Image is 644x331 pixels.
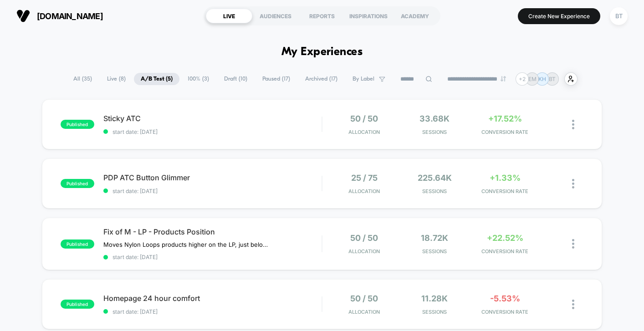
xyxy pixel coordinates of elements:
[103,173,322,182] span: PDP ATC Button Glimmer
[487,233,523,243] span: +22.52%
[103,294,322,303] span: Homepage 24 hour comfort
[103,308,322,315] span: start date: [DATE]
[488,114,522,123] span: +17.52%
[392,9,438,23] div: ACADEMY
[572,239,574,249] img: close
[348,248,380,255] span: Allocation
[256,73,297,85] span: Paused ( 17 )
[217,73,254,85] span: Draft ( 10 )
[472,188,537,194] span: CONVERSION RATE
[103,114,322,123] span: Sticky ATC
[419,114,450,123] span: 33.68k
[61,179,94,188] span: published
[348,309,380,315] span: Allocation
[402,248,467,255] span: Sessions
[37,11,103,21] span: [DOMAIN_NAME]
[206,9,252,23] div: LIVE
[252,9,299,23] div: AUDIENCES
[549,76,556,82] p: BT
[345,9,392,23] div: INSPIRATIONS
[350,233,378,243] span: 50 / 50
[472,309,537,315] span: CONVERSION RATE
[103,227,322,236] span: Fix of M - LP - Products Position
[538,76,546,82] p: KH
[572,179,574,188] img: close
[103,188,322,194] span: start date: [DATE]
[281,46,363,59] h1: My Experiences
[402,129,467,135] span: Sessions
[418,173,452,183] span: 225.64k
[402,188,467,194] span: Sessions
[14,9,106,23] button: [DOMAIN_NAME]
[421,233,448,243] span: 18.72k
[402,309,467,315] span: Sessions
[490,173,521,183] span: +1.33%
[348,188,380,194] span: Allocation
[421,294,448,303] span: 11.28k
[572,120,574,129] img: close
[472,248,537,255] span: CONVERSION RATE
[351,173,378,183] span: 25 / 75
[103,241,272,248] span: Moves Nylon Loops products higher on the LP, just below PFAS-free section
[181,73,216,85] span: 100% ( 3 )
[134,73,179,85] span: A/B Test ( 5 )
[103,128,322,135] span: start date: [DATE]
[298,73,344,85] span: Archived ( 17 )
[516,72,529,86] div: + 2
[572,300,574,309] img: close
[61,300,94,309] span: published
[472,129,537,135] span: CONVERSION RATE
[299,9,345,23] div: REPORTS
[16,9,30,23] img: Visually logo
[607,7,630,25] button: BT
[610,7,628,25] div: BT
[353,76,374,82] span: By Label
[61,239,94,249] span: published
[528,76,537,82] p: EM
[66,73,99,85] span: All ( 35 )
[490,294,520,303] span: -5.53%
[348,129,380,135] span: Allocation
[518,8,600,24] button: Create New Experience
[100,73,133,85] span: Live ( 8 )
[350,114,378,123] span: 50 / 50
[501,76,506,81] img: end
[103,254,322,260] span: start date: [DATE]
[61,120,94,129] span: published
[350,294,378,303] span: 50 / 50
